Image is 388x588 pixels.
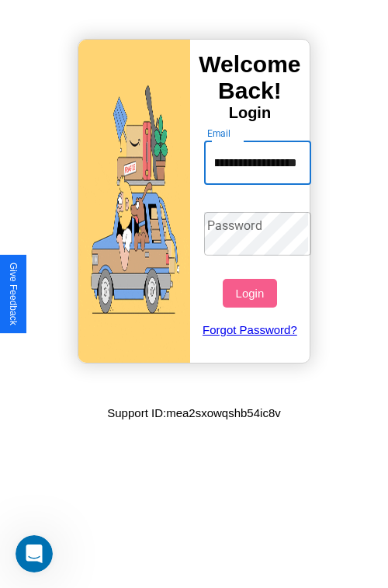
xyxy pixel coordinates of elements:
a: Forgot Password? [196,308,304,352]
h4: Login [190,104,310,122]
button: Login [223,279,276,308]
img: gif [78,40,190,363]
p: Support ID: mea2sxowqshb54ic8v [107,402,280,423]
div: Give Feedback [8,263,19,325]
h3: Welcome Back! [190,51,310,104]
label: Email [207,127,231,140]
iframe: Intercom live chat [16,535,53,572]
